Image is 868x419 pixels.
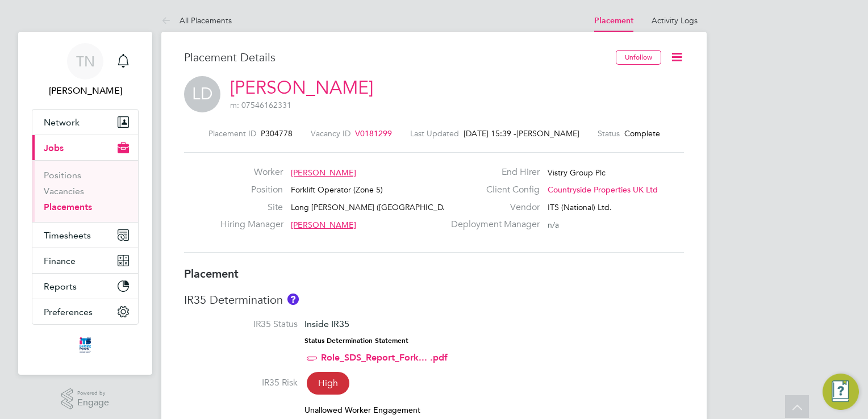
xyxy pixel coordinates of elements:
[548,220,559,230] span: n/a
[624,128,660,139] span: Complete
[32,248,138,273] button: Finance
[220,166,283,178] label: Worker
[61,388,110,410] a: Powered byEngage
[444,184,540,196] label: Client Config
[321,352,448,363] a: Role_SDS_Report_Fork... .pdf
[261,128,293,139] span: P304778
[44,230,91,241] span: Timesheets
[208,128,256,139] label: Placement ID
[32,160,138,222] div: Jobs
[32,299,138,324] button: Preferences
[444,166,540,178] label: End Hirer
[32,223,138,248] button: Timesheets
[44,170,81,181] a: Positions
[548,185,658,195] span: Countryside Properties UK Ltd
[184,377,298,389] label: IR35 Risk
[44,186,84,196] a: Vacancies
[311,128,350,139] label: Vacancy ID
[220,184,283,196] label: Position
[44,117,80,128] span: Network
[44,143,64,153] span: Jobs
[291,185,383,195] span: Forklift Operator (Zone 5)
[230,100,291,110] span: m: 07546162331
[616,50,661,65] button: Unfollow
[44,255,76,266] span: Finance
[304,337,408,345] strong: Status Determination Statement
[652,15,698,26] a: Activity Logs
[32,84,139,98] span: Tom Newton
[32,43,139,98] a: TN[PERSON_NAME]
[220,202,283,213] label: Site
[77,388,109,398] span: Powered by
[594,16,633,26] a: Placement
[516,128,579,139] span: [PERSON_NAME]
[598,128,620,139] label: Status
[77,398,109,408] span: Engage
[548,202,612,212] span: ITS (National) Ltd.
[823,374,859,410] button: Engage Resource Center
[184,267,239,280] b: Placement
[44,202,92,212] a: Placements
[77,336,93,354] img: itsconstruction-logo-retina.png
[76,54,95,69] span: TN
[307,372,349,395] span: High
[184,50,607,65] h3: Placement Details
[291,167,356,178] span: [PERSON_NAME]
[464,128,516,139] span: [DATE] 15:39 -
[161,15,232,26] a: All Placements
[304,405,684,415] div: Unallowed Worker Engagement
[184,292,684,307] h3: IR35 Determination
[548,167,606,178] span: Vistry Group Plc
[44,281,77,292] span: Reports
[410,128,459,139] label: Last Updated
[444,219,540,231] label: Deployment Manager
[44,307,93,317] span: Preferences
[444,202,540,213] label: Vendor
[32,274,138,299] button: Reports
[291,202,463,212] span: Long [PERSON_NAME] ([GEOGRAPHIC_DATA])
[32,110,138,135] button: Network
[18,32,152,375] nav: Main navigation
[230,77,373,99] a: [PERSON_NAME]
[184,76,220,112] span: LD
[291,220,356,230] span: [PERSON_NAME]
[32,135,138,160] button: Jobs
[32,336,139,354] a: Go to home page
[304,319,349,329] span: Inside IR35
[184,319,298,330] label: IR35 Status
[355,128,392,139] span: V0181299
[220,219,283,231] label: Hiring Manager
[287,294,299,305] button: About IR35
